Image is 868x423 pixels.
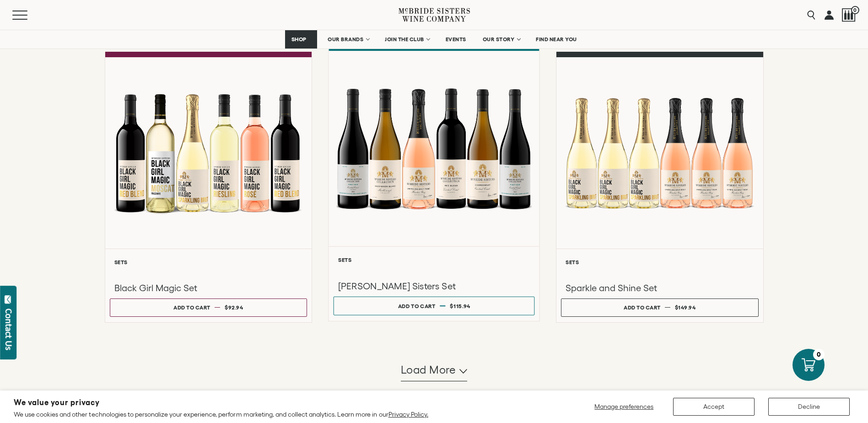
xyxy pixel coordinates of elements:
a: EVENTS [440,30,472,49]
button: Manage preferences [589,398,659,416]
span: $92.94 [225,304,243,310]
h3: Black Girl Magic Set [114,282,302,294]
a: SHOP [285,30,317,49]
h2: We value your privacy [14,399,428,407]
a: Sparkling and Shine Sparkling Set Sets Sparkle and Shine Set Add to cart $149.94 [556,52,763,322]
span: 0 [851,6,859,14]
div: Add to cart [624,301,661,314]
div: Add to cart [173,301,210,314]
span: JOIN THE CLUB [385,36,424,43]
span: OUR STORY [483,36,515,43]
a: OUR BRANDS [322,30,374,49]
h3: Sparkle and Shine Set [566,282,754,294]
a: FIND NEAR YOU [530,30,583,49]
span: EVENTS [446,36,466,43]
span: Load more [401,362,456,378]
h6: Sets [566,259,754,265]
h6: Sets [114,259,302,265]
div: Add to cart [398,299,435,313]
span: Manage preferences [594,403,653,410]
span: $149.94 [675,304,696,310]
span: FIND NEAR YOU [536,36,577,43]
a: OUR STORY [477,30,526,49]
button: Add to cart $115.94 [334,297,535,315]
p: We use cookies and other technologies to personalize your experience, perform marketing, and coll... [14,410,428,418]
h6: Sets [338,257,530,263]
a: Privacy Policy. [388,411,428,418]
button: Add to cart $149.94 [561,298,758,317]
button: Accept [673,398,755,416]
span: OUR BRANDS [328,36,363,43]
a: Black Girl Magic Set Sets Black Girl Magic Set Add to cart $92.94 [105,52,312,322]
button: Mobile Menu Trigger [12,11,45,20]
button: Load more [401,359,468,381]
a: McBride Sisters Set Sets [PERSON_NAME] Sisters Set Add to cart $115.94 [328,45,539,321]
div: Contact Us [4,309,13,350]
span: SHOP [291,36,307,43]
button: Add to cart $92.94 [110,298,307,317]
h3: [PERSON_NAME] Sisters Set [338,280,530,293]
button: Decline [768,398,850,416]
div: 0 [813,349,825,360]
a: JOIN THE CLUB [379,30,435,49]
span: $115.94 [450,303,470,309]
